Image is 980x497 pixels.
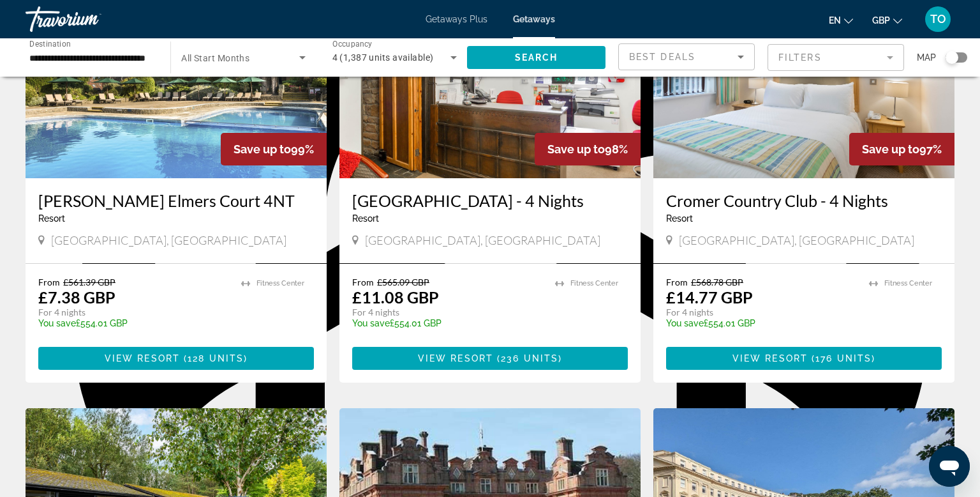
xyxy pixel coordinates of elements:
[808,353,875,363] span: ( )
[666,307,856,318] p: For 4 nights
[181,53,249,63] span: All Start Months
[332,40,373,49] span: Occupancy
[352,318,390,328] span: You save
[38,277,60,287] span: From
[352,287,439,307] p: £11.08 GBP
[180,353,248,363] span: ( )
[38,347,314,370] button: View Resort(128 units)
[930,13,946,26] span: TO
[917,49,936,66] span: Map
[815,353,872,363] span: 176 units
[38,318,76,328] span: You save
[829,11,853,29] button: Change language
[862,142,919,156] span: Save up to
[666,191,942,210] a: Cromer Country Club - 4 Nights
[256,279,304,287] span: Fitness Center
[221,133,327,165] div: 99%
[418,353,493,363] span: View Resort
[872,15,890,26] span: GBP
[26,3,153,36] a: Travorium
[365,233,600,247] span: [GEOGRAPHIC_DATA], [GEOGRAPHIC_DATA]
[829,15,841,26] span: en
[732,353,808,363] span: View Resort
[872,11,902,29] button: Change currency
[849,133,954,165] div: 97%
[666,213,693,224] span: Resort
[352,318,542,328] p: £554.01 GBP
[29,39,71,48] span: Destination
[570,279,618,287] span: Fitness Center
[467,46,605,69] button: Search
[234,142,291,156] span: Save up to
[666,318,704,328] span: You save
[513,14,555,24] a: Getaways
[352,347,628,370] button: View Resort(236 units)
[666,277,688,287] span: From
[38,213,65,224] span: Resort
[493,353,562,363] span: ( )
[38,191,314,210] a: [PERSON_NAME] Elmers Court 4NT
[352,191,628,210] a: [GEOGRAPHIC_DATA] - 4 Nights
[515,52,558,63] span: Search
[63,277,115,287] span: £561.39 GBP
[501,353,558,363] span: 236 units
[921,6,954,33] button: User Menu
[377,277,429,287] span: £565.09 GBP
[666,318,856,328] p: £554.01 GBP
[666,287,753,307] p: £14.77 GBP
[535,133,641,165] div: 98%
[105,353,180,363] span: View Resort
[629,52,695,62] span: Best Deals
[666,347,942,370] button: View Resort(176 units)
[38,307,228,318] p: For 4 nights
[188,353,244,363] span: 128 units
[332,52,434,63] span: 4 (1,387 units available)
[884,279,932,287] span: Fitness Center
[679,233,914,247] span: [GEOGRAPHIC_DATA], [GEOGRAPHIC_DATA]
[547,142,605,156] span: Save up to
[691,277,743,287] span: £568.78 GBP
[38,318,228,328] p: £554.01 GBP
[426,14,487,24] a: Getaways Plus
[629,49,744,65] mat-select: Sort by
[768,43,904,72] button: Filter
[352,213,379,224] span: Resort
[352,277,374,287] span: From
[51,233,286,247] span: [GEOGRAPHIC_DATA], [GEOGRAPHIC_DATA]
[352,307,542,318] p: For 4 nights
[38,287,115,307] p: £7.38 GBP
[929,446,970,487] iframe: Button to launch messaging window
